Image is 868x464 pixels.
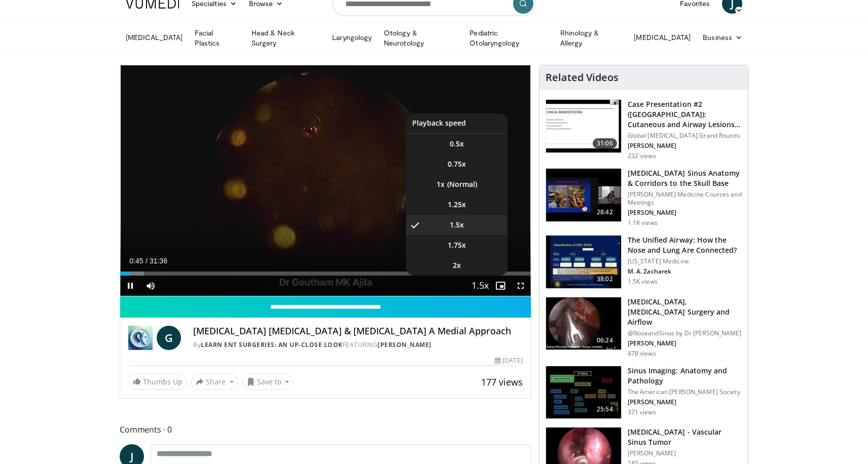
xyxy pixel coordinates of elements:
[628,209,742,217] p: [PERSON_NAME]
[448,159,466,169] span: 0.75x
[242,374,294,390] button: Save to
[120,27,189,48] a: [MEDICAL_DATA]
[245,28,326,48] a: Head & Neck Surgery
[490,276,511,296] button: Enable picture-in-picture mode
[511,276,531,296] button: Fullscreen
[628,27,697,48] a: [MEDICAL_DATA]
[191,374,238,390] button: Share
[554,28,628,48] a: Rhinology & Allergy
[495,356,522,365] div: [DATE]
[697,27,748,48] a: Business
[201,340,343,349] a: Learn ENT Surgeries: An Up-Close Look
[546,366,621,419] img: 5d00bf9a-6682-42b9-8190-7af1e88f226b.150x105_q85_crop-smart_upscale.jpg
[628,278,658,286] p: 1.5K views
[628,329,742,337] p: @NoseandSinus by Dr [PERSON_NAME]
[628,257,742,265] p: [US_STATE] Medicine
[628,449,742,457] p: [PERSON_NAME]
[120,65,531,296] video-js: Video Player
[628,408,656,416] p: 371 views
[628,398,742,406] p: [PERSON_NAME]
[628,366,742,386] h3: Sinus Imaging: Anatomy and Pathology
[448,200,466,210] span: 1.25x
[437,179,445,189] span: 1x
[628,427,742,447] h3: [MEDICAL_DATA] - Vascular Sinus Tumor
[628,297,742,327] h3: [MEDICAL_DATA],[MEDICAL_DATA] Surgery and Airflow
[593,274,617,284] span: 38:02
[546,236,621,288] img: fce5840f-3651-4d2e-85b0-3edded5ac8fb.150x105_q85_crop-smart_upscale.jpg
[628,339,742,347] p: [PERSON_NAME]
[450,220,464,230] span: 1.5x
[628,168,742,188] h3: [MEDICAL_DATA] Sinus Anatomy & Corridors to the Skull Base
[193,340,523,350] div: By FEATURING
[157,326,181,350] a: G
[628,388,742,396] p: The American [PERSON_NAME] Society
[120,423,531,436] span: Comments 0
[193,326,523,337] h4: [MEDICAL_DATA] [MEDICAL_DATA] & [MEDICAL_DATA] A Medial Approach
[628,235,742,255] h3: The Unified Airway: How the Nose and Lung Are Connected?
[593,404,617,414] span: 25:54
[448,240,466,250] span: 1.75x
[546,99,742,160] a: 31:06 Case Presentation #2 ([GEOGRAPHIC_DATA]): Cutaneous and Airway Lesions i… Global [MEDICAL_D...
[450,139,464,149] span: 0.5x
[150,257,167,265] span: 31:36
[120,272,531,276] div: Progress Bar
[470,276,490,296] button: Playback Rate
[628,219,658,227] p: 1.1K views
[463,28,554,48] a: Pediatric Otolaryngology
[546,235,742,289] a: 38:02 The Unified Airway: How the Nose and Lung Are Connected? [US_STATE] Medicine M. A. Zacharek...
[628,142,742,150] p: [PERSON_NAME]
[481,376,523,388] span: 177 views
[128,326,153,350] img: Learn ENT Surgeries: An Up-Close Look
[628,350,656,358] p: 478 views
[140,276,161,296] button: Mute
[146,257,148,265] span: /
[628,267,742,276] p: M. A. Zacharek
[546,168,742,227] a: 28:42 [MEDICAL_DATA] Sinus Anatomy & Corridors to the Skull Base [PERSON_NAME] Medicine Courses a...
[593,138,617,148] span: 31:06
[628,152,656,160] p: 232 views
[628,190,742,207] p: [PERSON_NAME] Medicine Courses and Meetings
[546,100,621,152] img: 283069f7-db48-4020-b5ba-d883939bec3b.150x105_q85_crop-smart_upscale.jpg
[326,27,378,48] a: Laryngology
[593,335,617,345] span: 06:24
[628,132,742,140] p: Global [MEDICAL_DATA] Grand Rounds
[129,257,143,265] span: 0:45
[628,99,742,130] h3: Case Presentation #2 ([GEOGRAPHIC_DATA]): Cutaneous and Airway Lesions i…
[128,374,187,390] a: Thumbs Up
[546,297,621,350] img: 5c1a841c-37ed-4666-a27e-9093f124e297.150x105_q85_crop-smart_upscale.jpg
[546,71,619,84] h4: Related Videos
[378,28,463,48] a: Otology & Neurotology
[593,207,617,217] span: 28:42
[189,28,245,48] a: Facial Plastics
[120,276,140,296] button: Pause
[453,260,461,270] span: 2x
[546,169,621,221] img: 276d523b-ec6d-4eb7-b147-bbf3804ee4a7.150x105_q85_crop-smart_upscale.jpg
[378,340,431,349] a: [PERSON_NAME]
[546,297,742,358] a: 06:24 [MEDICAL_DATA],[MEDICAL_DATA] Surgery and Airflow @NoseandSinus by Dr [PERSON_NAME] [PERSON...
[546,366,742,419] a: 25:54 Sinus Imaging: Anatomy and Pathology The American [PERSON_NAME] Society [PERSON_NAME] 371 v...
